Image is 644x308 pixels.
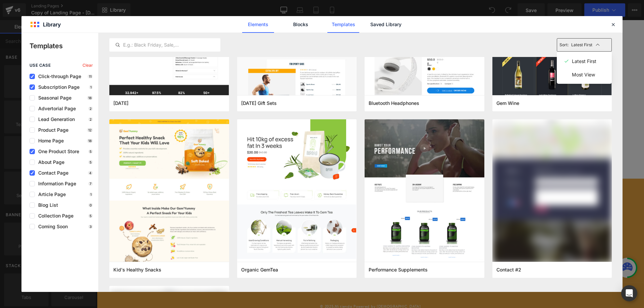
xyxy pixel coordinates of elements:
[35,202,58,208] span: Blog List
[35,74,81,79] span: Click-through Page
[89,85,93,89] p: 1
[211,109,271,123] a: Explore Blocks
[557,38,612,52] button: Latest FirstSort:Latest FirstLatest FirstMost View
[238,284,255,289] a: Mi tienda
[87,96,93,100] p: 18
[35,138,64,143] span: Home Page
[83,128,464,133] p: or Drag & Drop elements from left sidebar
[35,160,64,165] span: About Page
[89,192,93,196] p: 1
[87,128,93,132] p: 12
[355,210,491,226] input: Correo electrónico
[30,63,51,68] span: use case
[35,224,68,229] span: Coming Soon
[30,41,98,51] p: Templates
[205,169,341,179] h2: Quick links
[113,100,128,106] span: Mother's Day
[327,16,359,33] a: Templates
[496,100,519,106] span: Gem Wine
[365,119,484,281] img: 66cbda45-c939-4470-abe5-2c95bf8bd7e9.jpeg
[35,213,73,219] span: Collection Page
[492,119,612,265] img: fb68e63f-9be0-405a-a2d8-53801bce055b.jpeg
[355,229,491,246] button: Suscribirse
[559,43,569,47] span: Sort:
[369,100,419,106] span: Bluetooth Headphones
[223,284,255,289] small: © 2025,
[572,58,596,64] p: Latest First
[113,267,161,273] span: Kid's Healthy Snacks
[88,149,93,153] p: 5
[242,16,274,33] a: Elements
[88,74,93,78] p: 11
[571,42,592,48] p: Latest First
[370,16,402,33] a: Saved Library
[35,149,79,154] span: One Product Store
[257,284,324,289] small: Powered by [DEMOGRAPHIC_DATA]
[110,41,220,49] input: E.g.: Black Friday, Sale,...
[241,267,278,273] span: Organic GemTea
[35,117,75,122] span: Lead Generation
[35,181,76,186] span: Information Page
[35,170,68,176] span: Contact Page
[35,127,68,133] span: Product Page
[205,186,229,196] a: Búsqueda
[88,171,93,175] p: 4
[88,182,93,186] p: 7
[241,100,277,106] span: Father's Day Gift Sets
[621,285,637,301] div: Open Intercom Messenger
[35,84,79,90] span: Subscription Page
[88,214,93,218] p: 5
[88,203,93,207] p: 0
[369,267,428,273] span: Performance Supplements
[88,160,93,164] p: 5
[355,186,491,205] p: A short sentence encouraging customers to subscribe to your newsletter.
[572,72,595,77] p: Most View
[35,95,71,101] span: Seasonal Page
[355,169,491,179] h2: Subscribe to our emails
[35,106,76,111] span: Advertorial Page
[83,63,93,68] span: Clear
[276,109,337,123] a: Add Single Section
[88,117,93,121] p: 2
[87,139,93,143] p: 18
[88,225,93,229] p: 3
[88,107,93,111] p: 2
[285,16,317,33] a: Blocks
[35,192,66,197] span: Article Page
[496,267,521,273] span: Contact #2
